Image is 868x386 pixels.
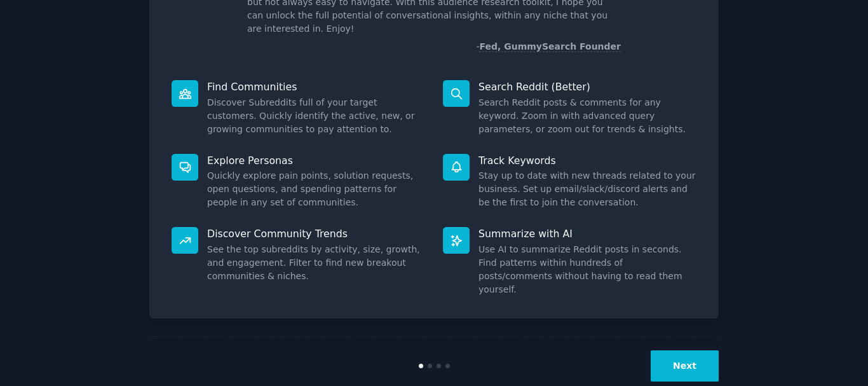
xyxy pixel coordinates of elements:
[207,243,425,283] dd: See the top subreddits by activity, size, growth, and engagement. Filter to find new breakout com...
[478,80,696,93] p: Search Reddit (Better)
[476,40,621,53] div: -
[207,80,425,93] p: Find Communities
[207,227,425,240] p: Discover Community Trends
[651,350,719,382] button: Next
[207,154,425,167] p: Explore Personas
[478,227,696,240] p: Summarize with AI
[478,169,696,209] dd: Stay up to date with new threads related to your business. Set up email/slack/discord alerts and ...
[478,243,696,296] dd: Use AI to summarize Reddit posts in seconds. Find patterns within hundreds of posts/comments with...
[479,41,621,52] a: Fed, GummySearch Founder
[478,154,696,167] p: Track Keywords
[207,96,425,136] dd: Discover Subreddits full of your target customers. Quickly identify the active, new, or growing c...
[478,96,696,136] dd: Search Reddit posts & comments for any keyword. Zoom in with advanced query parameters, or zoom o...
[207,169,425,209] dd: Quickly explore pain points, solution requests, open questions, and spending patterns for people ...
